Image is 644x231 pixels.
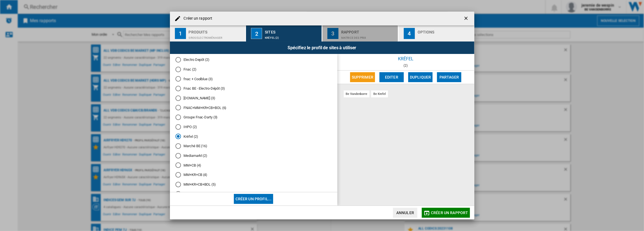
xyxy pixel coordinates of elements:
button: Editer [379,72,404,82]
div: Spécifiez le profil de sites à utiliser [170,41,474,54]
div: 2 [251,28,262,39]
div: 4 [404,28,415,39]
button: getI18NText('BUTTONS.CLOSE_DIALOG') [461,13,472,24]
div: Rapport [341,28,396,33]
div: Options [418,28,472,33]
h4: Créer un rapport [181,16,213,21]
md-radio-button: Groupe Fnac-Darty (3) [175,115,332,120]
button: 3 Rapport Matrice des prix [322,25,399,41]
md-radio-button: MM+KR+CB (4) [175,172,332,178]
div: be krefel [371,90,388,97]
div: Matrice des prix [341,33,396,39]
ng-md-icon: getI18NText('BUTTONS.CLOSE_DIALOG') [463,15,470,22]
button: Annuler [393,208,417,218]
md-radio-button: Electro Depôt (2) [175,57,332,63]
md-radio-button: MM+KR+CB+BOL (5) [175,182,332,187]
button: 2 Sites Krëfel (2) [246,25,322,41]
md-radio-button: Krëfel (2) [175,134,332,139]
div: Gros electroménager [189,33,243,39]
button: Partager [437,72,461,82]
div: be vandenborre [344,90,370,97]
button: 1 Produits Gros electroménager [170,25,246,41]
div: Krëfel (2) [265,33,319,39]
div: Produits [189,28,243,33]
md-radio-button: MM+Krëfel (3) [175,191,332,197]
div: Krëfel [337,54,474,64]
button: Créer un profil... [234,194,273,204]
div: (2) [337,64,474,68]
button: 4 Options [399,25,474,41]
button: Supprimer [350,72,375,82]
md-radio-button: Mediamarkt (2) [175,153,332,158]
md-radio-button: IHPO (2) [175,124,332,129]
button: Dupliquer [408,72,433,82]
md-radio-button: Fnac (2) [175,67,332,72]
div: 3 [327,28,338,39]
md-radio-button: fnac + Coolblue (3) [175,76,332,82]
md-radio-button: FNAC.com (3) [175,95,332,101]
div: Sites [265,28,319,33]
md-radio-button: Marché BE (16) [175,144,332,149]
div: 1 [175,28,186,39]
md-radio-button: FNAC+MM+KR+CB+BOL (6) [175,105,332,110]
md-radio-button: Fnac BE - Electro-Dépôt (3) [175,86,332,91]
span: Créer un rapport [431,211,468,215]
button: Créer un rapport [422,208,470,218]
md-radio-button: MM+CB (4) [175,163,332,168]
